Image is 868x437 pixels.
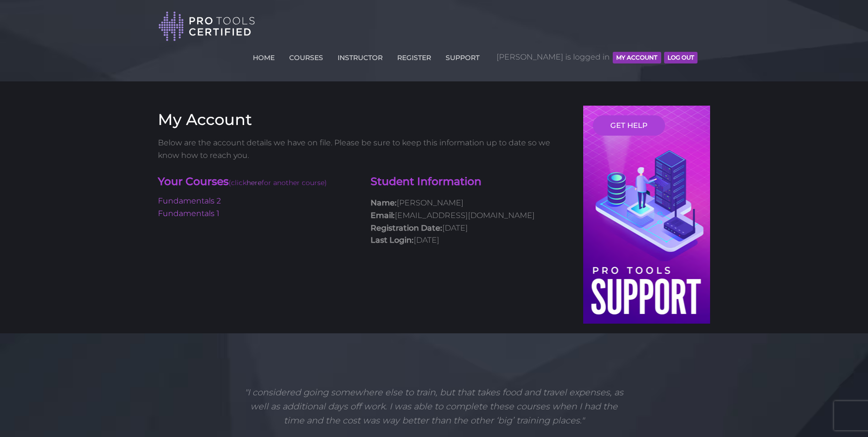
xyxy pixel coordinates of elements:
strong: Registration Date: [371,223,442,233]
h4: Student Information [371,174,569,189]
p: [PERSON_NAME] [EMAIL_ADDRESS][DOMAIN_NAME] [DATE] [DATE] [371,197,569,246]
img: Pro Tools Certified Logo [158,11,255,42]
a: GET HELP [593,115,665,136]
p: "I considered going somewhere else to train, but that takes food and travel expenses, as well as ... [241,386,627,427]
p: Below are the account details we have on file. Please be sure to keep this information up to date... [158,137,569,161]
a: HOME [250,48,277,63]
h4: Your Courses [158,174,356,190]
a: Fundamentals 1 [158,209,219,218]
a: INSTRUCTOR [335,48,385,63]
a: here [247,178,262,187]
a: SUPPORT [443,48,482,63]
strong: Name: [371,198,397,207]
button: MY ACCOUNT [613,52,661,63]
span: [PERSON_NAME] is logged in [496,43,697,72]
strong: Last Login: [371,235,414,245]
a: REGISTER [395,48,434,63]
h3: My Account [158,110,569,129]
a: COURSES [287,48,325,63]
a: Fundamentals 2 [158,196,221,205]
span: (click for another course) [229,178,327,187]
button: Log Out [664,52,697,63]
strong: Email: [371,211,395,220]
